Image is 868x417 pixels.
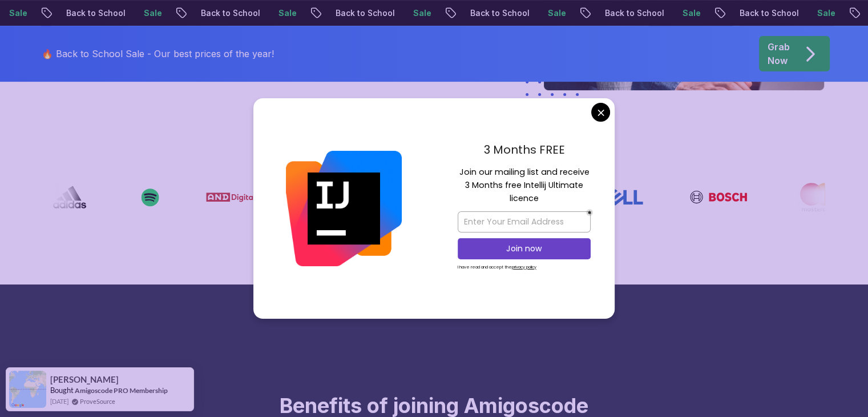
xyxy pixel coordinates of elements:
[35,394,834,417] h2: Benefits of joining Amigoscode
[80,396,115,406] a: ProveSource
[267,7,303,19] p: Sale
[536,7,572,19] p: Sale
[44,158,825,171] p: Our Students Work in Top Companies
[9,371,46,408] img: provesource social proof notification image
[401,7,438,19] p: Sale
[805,7,842,19] p: Sale
[458,7,536,19] p: Back to School
[50,375,119,384] span: [PERSON_NAME]
[50,386,74,395] span: Bought
[75,386,168,395] a: Amigoscode PRO Membership
[728,7,805,19] p: Back to School
[54,7,132,19] p: Back to School
[671,7,707,19] p: Sale
[593,7,671,19] p: Back to School
[324,7,401,19] p: Back to School
[189,7,267,19] p: Back to School
[42,47,274,61] p: 🔥 Back to School Sale - Our best prices of the year!
[132,7,168,19] p: Sale
[768,40,790,67] p: Grab Now
[50,396,68,406] span: [DATE]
